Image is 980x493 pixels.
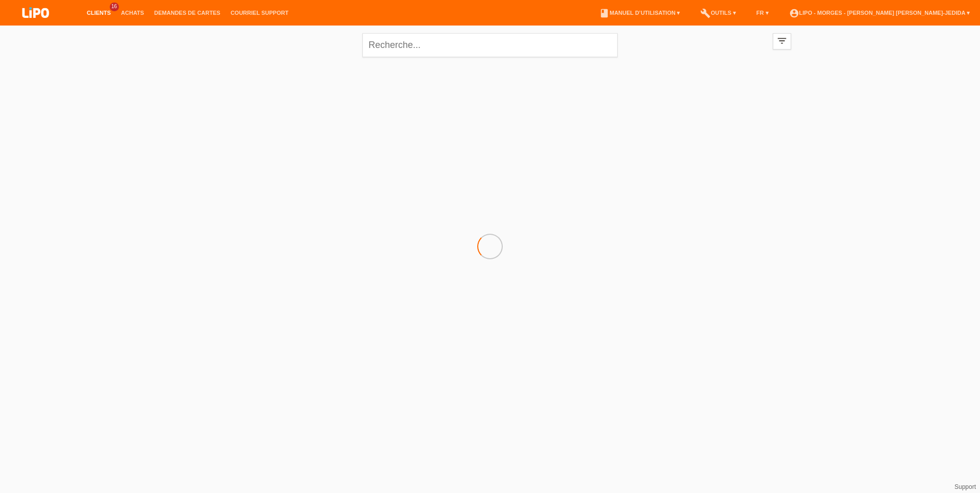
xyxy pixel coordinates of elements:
i: build [700,8,710,18]
a: account_circleLIPO - Morges - [PERSON_NAME] [PERSON_NAME]-Jedida ▾ [784,10,975,16]
a: bookManuel d’utilisation ▾ [594,10,685,16]
input: Recherche... [362,33,618,57]
i: filter_list [776,35,788,46]
a: FR ▾ [751,10,774,16]
a: Demandes de cartes [149,10,226,16]
a: Support [954,483,976,490]
a: Achats [116,10,149,16]
span: 16 [110,3,119,11]
i: book [599,8,609,18]
i: account_circle [789,8,799,18]
a: Clients [82,10,116,16]
a: buildOutils ▾ [695,10,741,16]
a: Courriel Support [226,10,293,16]
a: LIPO pay [10,21,61,29]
